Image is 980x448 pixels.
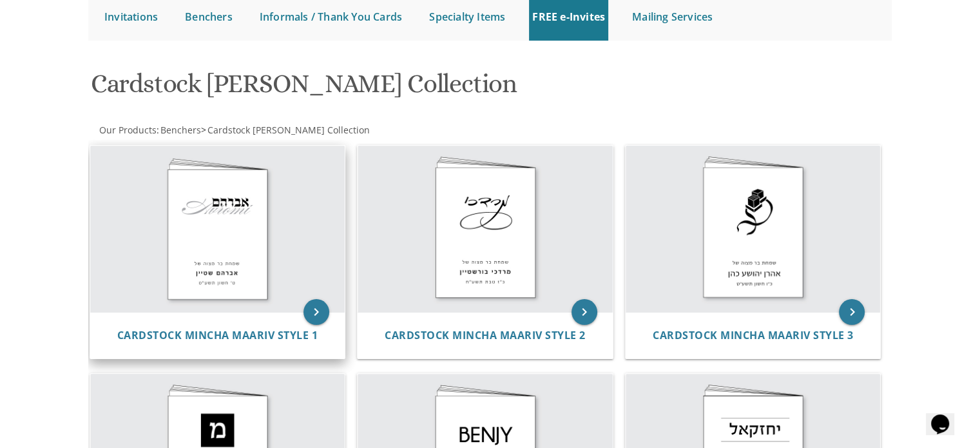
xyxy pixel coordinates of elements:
img: Cardstock Mincha Maariv Style 1 [90,146,345,312]
iframe: chat widget [926,396,967,435]
a: Cardstock Mincha Maariv Style 2 [385,329,586,342]
a: Benchers [159,124,201,136]
h1: Cardstock [PERSON_NAME] Collection [91,70,617,108]
a: Cardstock [PERSON_NAME] Collection [206,124,370,136]
span: Cardstock Mincha Maariv Style 2 [385,328,586,342]
a: Our Products [98,124,157,136]
span: > [201,124,370,136]
span: Cardstock Mincha Maariv Style 3 [653,328,854,342]
a: Cardstock Mincha Maariv Style 1 [117,329,318,342]
a: keyboard_arrow_right [572,299,597,325]
a: Cardstock Mincha Maariv Style 3 [653,329,854,342]
span: Cardstock Mincha Maariv Style 1 [117,328,318,342]
a: keyboard_arrow_right [839,299,865,325]
span: Cardstock [PERSON_NAME] Collection [207,124,370,136]
a: keyboard_arrow_right [303,299,329,325]
img: Cardstock Mincha Maariv Style 3 [626,146,881,312]
span: Benchers [160,124,201,136]
img: Cardstock Mincha Maariv Style 2 [358,146,613,312]
div: : [88,124,490,137]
